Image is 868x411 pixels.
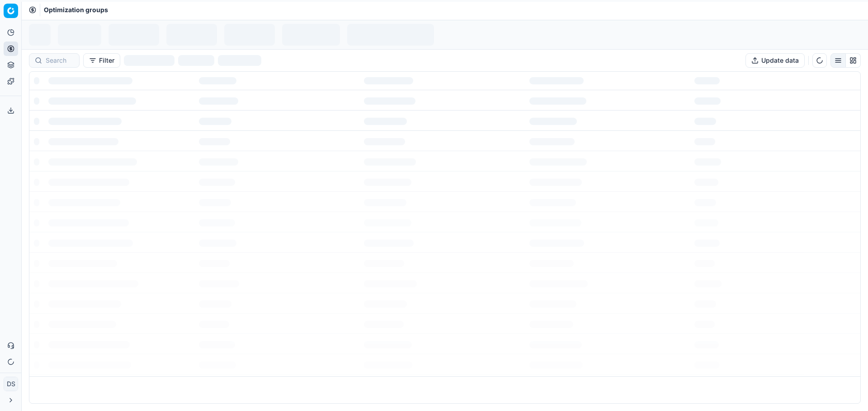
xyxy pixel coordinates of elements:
[44,5,108,14] nav: breadcrumb
[745,53,805,68] button: Update data
[83,53,120,68] button: Filter
[44,5,108,14] span: Optimization groups
[4,377,18,391] button: DS
[4,377,18,391] span: DS
[46,56,74,65] input: Search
